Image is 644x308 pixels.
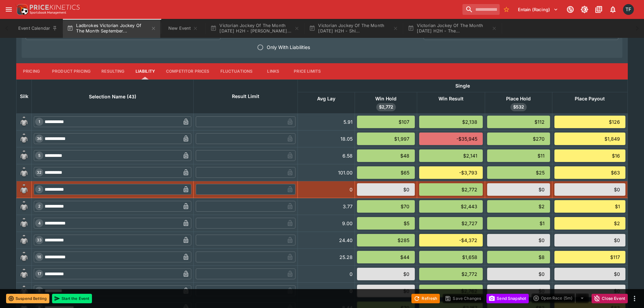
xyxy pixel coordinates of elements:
[130,63,161,79] button: Liability
[431,95,471,103] span: Win Result
[514,4,562,15] button: Select Tenant
[300,270,353,278] div: 0
[554,285,626,297] div: $0
[357,149,415,162] div: $48
[37,119,42,124] span: 1
[487,166,550,179] div: $25
[357,251,415,263] div: $44
[554,217,626,230] div: $2
[419,251,482,263] div: $1,658
[288,63,326,79] button: Price Limits
[297,79,627,92] th: Single
[15,3,28,16] img: PriceKinetics Logo
[357,200,415,213] div: $70
[554,200,626,213] div: $1
[419,268,482,280] div: $2,772
[487,149,550,162] div: $11
[19,201,29,212] img: blank-silk.png
[16,63,47,79] button: Pricing
[258,63,288,79] button: Links
[554,234,626,246] div: $0
[487,217,550,230] div: $1
[357,285,415,297] div: $0
[357,268,415,280] div: $0
[6,294,49,303] button: Suspend Betting
[419,116,482,128] div: $2,138
[357,116,415,128] div: $107
[19,184,29,195] img: blank-silk.png
[487,200,550,213] div: $2
[19,285,29,296] img: blank-silk.png
[300,152,353,159] div: 6.58
[376,104,396,111] span: $2,772
[554,149,626,162] div: $16
[487,285,550,297] div: $0
[17,79,32,113] th: Silk
[487,234,550,246] div: $0
[487,251,550,263] div: $8
[419,166,482,179] div: -$3,793
[531,293,589,303] div: split button
[194,79,298,113] th: Result Limit
[47,63,96,79] button: Product Pricing
[419,217,482,230] div: $2,727
[35,170,43,175] span: 32
[510,104,527,111] span: $532
[30,11,66,14] img: Sportsbook Management
[37,204,42,209] span: 2
[462,4,500,15] input: search
[161,63,215,79] button: Competitor Prices
[96,63,130,79] button: Resulting
[419,200,482,213] div: $2,443
[578,3,591,16] button: Toggle light/dark mode
[554,251,626,263] div: $117
[554,183,626,196] div: $0
[300,237,353,244] div: 24.40
[52,294,92,303] button: Start the Event
[419,285,482,297] div: $2,762
[19,116,29,127] img: blank-silk.png
[607,3,619,16] button: Notifications
[19,268,29,279] img: blank-silk.png
[300,169,353,176] div: 101.00
[162,19,205,38] button: New Event
[499,95,538,103] span: Place Hold
[357,166,415,179] div: $65
[419,149,482,162] div: $2,141
[206,19,304,38] button: Victorian Jockey Of The Month [DATE] H2H - [PERSON_NAME]...
[357,133,415,145] div: $1,997
[300,220,353,227] div: 9.00
[300,118,353,125] div: 5.91
[419,183,482,196] div: $2,772
[310,95,343,103] span: Avg Lay
[357,234,415,246] div: $285
[215,63,258,79] button: Fluctuations
[81,93,144,101] span: Selection Name (43)
[567,95,612,103] span: Place Payout
[630,294,639,303] button: more
[592,294,628,303] button: Close Event
[37,288,42,293] span: 8
[593,3,605,16] button: Documentation
[19,167,29,178] img: blank-silk.png
[487,183,550,196] div: $0
[19,133,29,144] img: blank-silk.png
[554,116,626,128] div: $126
[300,135,353,142] div: 18.05
[368,95,404,103] span: Win Hold
[300,287,353,294] div: 0
[486,294,529,303] button: Send Snapshot
[357,183,415,196] div: $0
[36,255,43,259] span: 16
[621,2,636,17] button: Tom Flynn
[35,136,43,141] span: 36
[300,186,353,193] div: 0
[404,19,501,38] button: Victorian Jockey Of The Month [DATE] H2H - The...
[19,218,29,229] img: blank-silk.png
[487,133,550,145] div: $270
[37,187,42,192] span: 3
[36,271,43,276] span: 17
[411,294,440,303] button: Refresh
[35,238,43,242] span: 33
[30,5,80,10] img: PriceKinetics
